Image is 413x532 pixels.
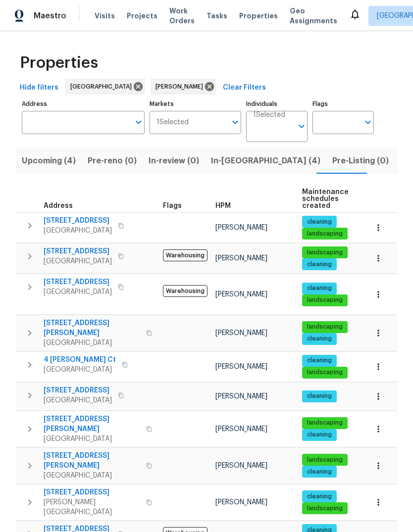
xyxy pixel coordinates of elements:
[215,462,267,469] span: [PERSON_NAME]
[163,285,207,297] span: Warehousing
[22,154,76,168] span: Upcoming (4)
[127,11,157,21] span: Projects
[44,451,140,471] span: [STREET_ADDRESS][PERSON_NAME]
[44,202,73,209] span: Address
[246,101,308,107] label: Individuals
[312,101,374,107] label: Flags
[44,434,140,444] span: [GEOGRAPHIC_DATA]
[16,79,62,97] button: Hide filters
[303,356,336,365] span: cleaning
[44,216,112,226] span: [STREET_ADDRESS]
[303,218,336,226] span: cleaning
[44,355,116,365] span: 4 [PERSON_NAME] Ct
[303,492,336,501] span: cleaning
[163,249,207,261] span: Warehousing
[215,363,267,370] span: [PERSON_NAME]
[88,154,137,168] span: Pre-reno (0)
[303,284,336,292] span: cleaning
[65,79,145,95] div: [GEOGRAPHIC_DATA]
[303,392,336,400] span: cleaning
[70,82,136,92] span: [GEOGRAPHIC_DATA]
[163,202,182,209] span: Flags
[44,487,140,497] span: [STREET_ADDRESS]
[295,119,309,133] button: Open
[169,6,195,26] span: Work Orders
[302,189,349,209] span: Maintenance schedules created
[303,468,336,476] span: cleaning
[156,118,189,127] span: 1 Selected
[228,115,242,129] button: Open
[303,456,347,464] span: landscaping
[44,414,140,434] span: [STREET_ADDRESS][PERSON_NAME]
[44,256,112,266] span: [GEOGRAPHIC_DATA]
[303,323,347,331] span: landscaping
[211,154,320,168] span: In-[GEOGRAPHIC_DATA] (4)
[303,419,347,427] span: landscaping
[44,226,112,236] span: [GEOGRAPHIC_DATA]
[20,82,58,94] span: Hide filters
[215,393,267,400] span: [PERSON_NAME]
[34,11,66,21] span: Maestro
[206,12,227,19] span: Tasks
[44,277,112,287] span: [STREET_ADDRESS]
[215,426,267,433] span: [PERSON_NAME]
[239,11,278,21] span: Properties
[150,101,242,107] label: Markets
[253,111,285,119] span: 1 Selected
[44,318,140,338] span: [STREET_ADDRESS][PERSON_NAME]
[303,248,347,257] span: landscaping
[303,368,347,377] span: landscaping
[223,82,266,94] span: Clear Filters
[44,386,112,395] span: [STREET_ADDRESS]
[303,431,336,439] span: cleaning
[149,154,199,168] span: In-review (0)
[215,255,267,262] span: [PERSON_NAME]
[20,58,98,68] span: Properties
[155,82,207,92] span: [PERSON_NAME]
[361,115,375,129] button: Open
[44,395,112,405] span: [GEOGRAPHIC_DATA]
[132,115,146,129] button: Open
[95,11,115,21] span: Visits
[44,246,112,256] span: [STREET_ADDRESS]
[44,365,116,375] span: [GEOGRAPHIC_DATA]
[215,202,231,209] span: HPM
[44,471,140,481] span: [GEOGRAPHIC_DATA]
[290,6,337,26] span: Geo Assignments
[151,79,216,95] div: [PERSON_NAME]
[303,260,336,269] span: cleaning
[303,335,336,343] span: cleaning
[332,154,389,168] span: Pre-Listing (0)
[215,499,267,506] span: [PERSON_NAME]
[303,296,347,304] span: landscaping
[303,504,347,513] span: landscaping
[215,224,267,231] span: [PERSON_NAME]
[303,230,347,238] span: landscaping
[219,79,270,97] button: Clear Filters
[44,338,140,348] span: [GEOGRAPHIC_DATA]
[215,291,267,298] span: [PERSON_NAME]
[215,330,267,337] span: [PERSON_NAME]
[22,101,145,107] label: Address
[44,287,112,297] span: [GEOGRAPHIC_DATA]
[44,497,140,517] span: [PERSON_NAME][GEOGRAPHIC_DATA]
